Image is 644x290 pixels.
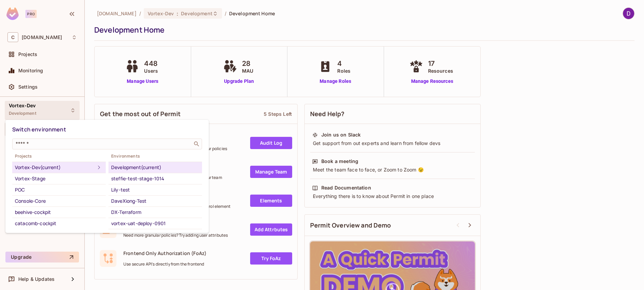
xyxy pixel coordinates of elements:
[12,126,66,133] span: Switch environment
[12,153,106,159] span: Projects
[15,163,95,171] div: Vortex-Dev (current)
[111,163,199,171] div: Development (current)
[108,153,202,159] span: Environments
[111,186,199,194] div: Lily-test
[111,197,199,205] div: DaveXiong-Test
[15,208,103,216] div: beehive-cockpit
[111,208,199,216] div: DX-Terraform
[15,175,103,183] div: Vortex-Stage
[15,197,103,205] div: Console-Core
[15,219,103,228] div: catacomb-cockpit
[15,186,103,194] div: POC
[111,219,199,228] div: vortex-uat-deploy-0901
[111,175,199,183] div: steffie-test-stage-1014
